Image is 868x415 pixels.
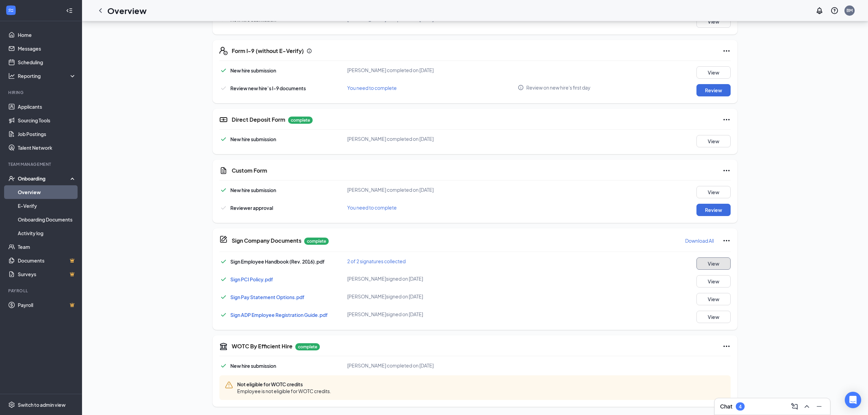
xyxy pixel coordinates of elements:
svg: Ellipses [722,47,731,55]
svg: Collapse [66,7,73,14]
svg: CompanyDocumentIcon [219,235,228,243]
div: Payroll [8,288,75,294]
svg: Checkmark [219,135,228,143]
button: Review [696,84,731,96]
svg: FormI9EVerifyIcon [219,47,228,55]
div: Hiring [8,90,75,95]
button: View [696,275,731,287]
svg: Info [518,84,524,91]
svg: UserCheck [8,175,15,182]
div: Switch to admin view [18,401,66,408]
span: New hire submission [230,136,276,142]
a: Home [18,28,76,42]
a: Job Postings [18,127,76,141]
button: ComposeMessage [789,401,800,412]
span: You need to complete [347,85,397,91]
div: Open Intercom Messenger [845,392,861,408]
svg: Checkmark [219,186,228,194]
span: Review on new hire's first day [526,84,591,91]
svg: Info [307,48,312,54]
a: E-Verify [18,199,76,213]
div: [PERSON_NAME] signed on [DATE] [347,293,518,300]
a: Messages [18,42,76,55]
svg: Ellipses [722,116,731,124]
button: View [696,311,731,323]
svg: Minimize [815,402,823,411]
a: PayrollCrown [18,298,76,312]
h5: Form I-9 (without E-Verify) [232,47,304,55]
div: BM [846,8,853,13]
h1: Overview [107,5,147,16]
h5: Custom Form [232,167,267,174]
a: Sign ADP Employee Registration Guide.pdf [230,312,328,318]
a: Talent Network [18,141,76,155]
a: SurveysCrown [18,267,76,281]
span: You need to complete [347,204,397,211]
button: Download All [685,235,714,246]
span: New hire submission [230,187,276,193]
a: Overview [18,185,76,199]
svg: ComposeMessage [790,402,799,411]
h5: Sign Company Documents [232,237,301,244]
svg: Checkmark [219,275,228,283]
svg: Settings [8,401,15,408]
span: [PERSON_NAME] completed on [DATE] [347,362,434,369]
a: Sign Pay Statement Options.pdf [230,294,304,300]
svg: WorkstreamLogo [8,7,14,14]
svg: CustomFormIcon [219,166,228,175]
svg: Analysis [8,72,15,79]
svg: Ellipses [722,342,731,350]
svg: Ellipses [722,166,731,175]
button: View [696,66,731,79]
button: Minimize [814,401,825,412]
span: [PERSON_NAME] completed on [DATE] [347,187,434,193]
svg: Checkmark [219,293,228,301]
button: Review [696,204,731,216]
svg: Checkmark [219,66,228,75]
svg: Ellipses [722,237,731,245]
span: [PERSON_NAME] completed on [DATE] [347,67,434,73]
span: [PERSON_NAME] completed on [DATE] [347,136,434,142]
span: Employee is not eligible for WOTC credits. [237,388,331,394]
span: Not eligible for WOTC credits [237,381,331,388]
button: ChevronUp [801,401,812,412]
span: 2 of 2 signatures collected [347,258,406,264]
svg: ChevronUp [803,402,811,411]
p: complete [288,117,313,124]
svg: Checkmark [219,84,228,92]
div: Team Management [8,161,75,167]
h5: Direct Deposit Form [232,116,285,123]
a: Applicants [18,100,76,113]
a: Team [18,240,76,254]
a: Sourcing Tools [18,113,76,127]
svg: QuestionInfo [830,6,839,15]
div: [PERSON_NAME] signed on [DATE] [347,275,518,282]
button: View [696,186,731,198]
div: 4 [739,404,742,410]
div: [PERSON_NAME] signed on [DATE] [347,311,518,318]
h5: WOTC By Efficient Hire [232,343,293,350]
button: View [696,257,731,270]
span: Reviewer approval [230,205,273,211]
span: New hire submission [230,363,276,369]
svg: Government [219,342,228,350]
button: View [696,15,731,28]
a: Scheduling [18,55,76,69]
a: Sign PCI Policy.pdf [230,276,273,282]
p: complete [295,343,320,350]
svg: DirectDepositIcon [219,116,228,124]
svg: Notifications [815,6,824,15]
a: Activity log [18,226,76,240]
svg: Checkmark [219,204,228,212]
svg: ChevronLeft [96,6,105,15]
p: Download All [685,237,714,244]
span: Sign Employee Handbook (Rev. 2016).pdf [230,258,325,265]
span: Review new hire’s I-9 documents [230,85,306,91]
div: Reporting [18,72,77,79]
svg: Checkmark [219,362,228,370]
a: DocumentsCrown [18,254,76,267]
a: Onboarding Documents [18,213,76,226]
